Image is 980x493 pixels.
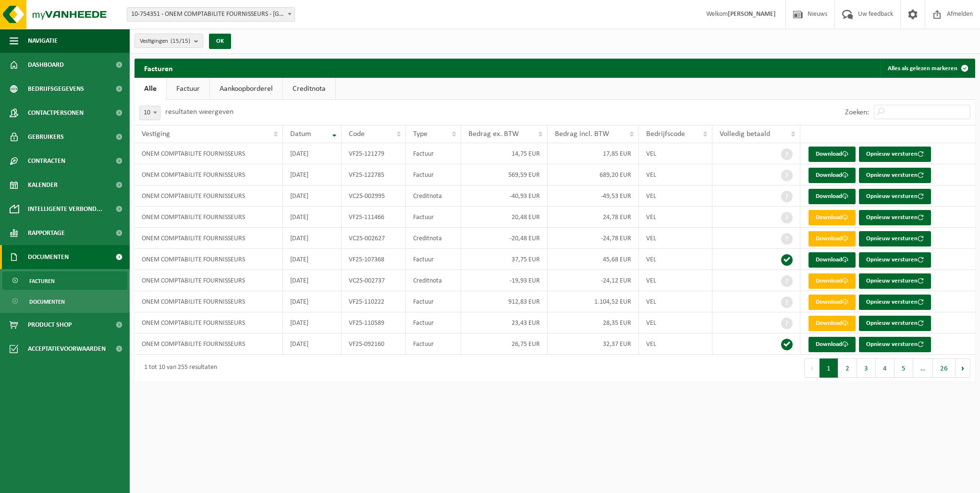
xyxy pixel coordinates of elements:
a: Alle [135,78,166,100]
td: VEL [639,249,712,270]
button: Opnieuw versturen [859,273,931,289]
td: [DATE] [283,164,341,185]
span: Navigatie [28,29,58,53]
td: [DATE] [283,207,341,228]
td: ONEM COMPTABILITE FOURNISSEURS [135,143,283,164]
span: Intelligente verbond... [28,197,102,221]
a: Aankoopborderel [210,78,282,100]
button: Alles als gelezen markeren [880,59,974,78]
button: Opnieuw versturen [859,252,931,268]
span: Gebruikers [28,125,64,149]
count: (15/15) [171,38,190,44]
span: Vestiging [142,130,170,138]
td: ONEM COMPTABILITE FOURNISSEURS [135,164,283,185]
td: Factuur [406,312,461,333]
td: -19,93 EUR [461,270,548,291]
button: 5 [894,358,913,378]
span: Rapportage [28,221,65,245]
td: VEL [639,143,712,164]
a: Factuur [167,78,209,100]
td: [DATE] [283,143,341,164]
label: resultaten weergeven [165,108,233,116]
button: Vestigingen(15/15) [135,34,203,48]
span: Facturen [29,272,55,290]
td: ONEM COMPTABILITE FOURNISSEURS [135,312,283,333]
span: Product Shop [28,313,72,337]
td: 912,83 EUR [461,291,548,312]
td: VEL [639,312,712,333]
td: ONEM COMPTABILITE FOURNISSEURS [135,291,283,312]
td: 26,75 EUR [461,333,548,355]
td: -20,48 EUR [461,228,548,249]
td: VEL [639,333,712,355]
td: 45,68 EUR [548,249,639,270]
button: 2 [838,358,857,378]
td: ONEM COMPTABILITE FOURNISSEURS [135,207,283,228]
span: Contactpersonen [28,101,84,125]
td: Factuur [406,207,461,228]
td: VF25-122785 [342,164,406,185]
span: Bedrag incl. BTW [555,130,609,138]
a: Download [808,189,856,204]
td: [DATE] [283,312,341,333]
td: 32,37 EUR [548,333,639,355]
a: Download [808,168,856,183]
span: Kalender [28,173,58,197]
td: 14,75 EUR [461,143,548,164]
button: Next [955,358,970,378]
span: Vestigingen [140,34,190,49]
span: Documenten [28,245,69,269]
td: -40,93 EUR [461,185,548,207]
td: Creditnota [406,228,461,249]
button: 3 [857,358,876,378]
a: Download [808,147,856,162]
td: VEL [639,207,712,228]
a: Download [808,316,856,331]
a: Creditnota [283,78,335,100]
td: 37,75 EUR [461,249,548,270]
td: VF25-110222 [342,291,406,312]
td: Factuur [406,164,461,185]
button: Opnieuw versturen [859,231,931,246]
td: [DATE] [283,333,341,355]
button: Opnieuw versturen [859,168,931,183]
button: Previous [804,358,820,378]
td: [DATE] [283,185,341,207]
span: Datum [290,130,311,138]
a: Download [808,295,856,310]
strong: [PERSON_NAME] [728,11,776,18]
td: 28,35 EUR [548,312,639,333]
td: ONEM COMPTABILITE FOURNISSEURS [135,228,283,249]
span: Contracten [28,149,65,173]
a: Download [808,231,856,246]
td: Factuur [406,291,461,312]
td: VC25-002627 [342,228,406,249]
td: VEL [639,164,712,185]
td: Creditnota [406,270,461,291]
td: VC25-002995 [342,185,406,207]
td: VEL [639,228,712,249]
td: VEL [639,185,712,207]
a: Download [808,210,856,225]
td: Factuur [406,143,461,164]
td: Factuur [406,249,461,270]
td: -24,12 EUR [548,270,639,291]
span: 10-754351 - ONEM COMPTABILITE FOURNISSEURS - BRUXELLES [127,8,294,21]
td: VF25-121279 [342,143,406,164]
td: ONEM COMPTABILITE FOURNISSEURS [135,185,283,207]
a: Facturen [2,271,127,290]
td: VEL [639,270,712,291]
td: ONEM COMPTABILITE FOURNISSEURS [135,333,283,355]
span: Acceptatievoorwaarden [28,337,106,361]
td: VF25-107368 [342,249,406,270]
button: Opnieuw versturen [859,337,931,352]
button: Opnieuw versturen [859,295,931,310]
button: 1 [820,358,838,378]
a: Download [808,273,856,289]
td: 689,20 EUR [548,164,639,185]
td: 23,43 EUR [461,312,548,333]
td: VC25-002737 [342,270,406,291]
span: Volledig betaald [720,130,770,138]
td: Factuur [406,333,461,355]
td: -49,53 EUR [548,185,639,207]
